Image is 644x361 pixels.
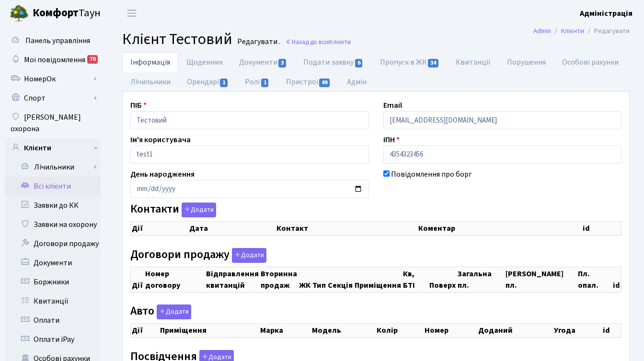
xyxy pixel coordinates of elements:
[33,5,79,21] b: Комфорт
[130,203,216,217] label: Контакти
[5,138,101,158] a: Клієнти
[261,79,269,87] span: 1
[372,52,448,72] a: Пропуск в ЖК
[295,52,371,72] a: Подати заявку
[5,330,101,349] a: Оплати iPay
[24,55,85,65] span: Мої повідомлення
[402,267,428,292] th: Кв, БТІ
[376,324,424,338] th: Колір
[131,324,159,338] th: Дії
[220,79,228,87] span: 1
[179,201,216,218] a: Додати
[602,324,621,338] th: id
[188,222,276,236] th: Дата
[417,222,582,236] th: Коментар
[424,324,477,338] th: Номер
[159,324,260,338] th: Приміщення
[278,72,339,92] a: Пристрої
[584,26,630,36] li: Редагувати
[5,89,101,108] a: Спорт
[383,134,400,146] label: ІПН
[122,28,232,50] span: Клієнт Тестовий
[178,52,231,72] a: Щоденник
[232,248,266,263] button: Договори продажу
[577,267,612,292] th: Пл. опал.
[235,37,280,46] small: Редагувати .
[205,267,260,292] th: Відправлення квитанцій
[311,324,376,338] th: Модель
[355,59,363,68] span: 6
[311,267,327,292] th: Тип
[298,267,311,292] th: ЖК
[354,267,402,292] th: Приміщення
[5,292,101,311] a: Квитанції
[131,267,145,292] th: Дії
[231,52,295,72] a: Документи
[499,52,554,72] a: Порушення
[5,311,101,330] a: Оплати
[554,52,627,72] a: Особові рахунки
[285,37,351,46] a: Назад до всіхКлієнти
[428,267,457,292] th: Поверх
[130,134,191,146] label: Ім'я користувача
[122,72,179,92] a: Лічильники
[339,72,375,92] a: Адмін
[144,267,205,292] th: Номер договору
[5,50,101,69] a: Мої повідомлення70
[533,26,551,36] a: Admin
[5,31,101,50] a: Панель управління
[10,4,29,23] img: logo.png
[237,72,277,92] a: Ролі
[5,108,101,138] a: [PERSON_NAME] охорона
[319,79,330,87] span: 49
[5,196,101,215] a: Заявки до КК
[33,5,101,22] span: Таун
[157,305,191,319] button: Авто
[276,222,417,236] th: Контакт
[5,234,101,253] a: Договори продажу
[519,21,644,41] nav: breadcrumb
[5,177,101,196] a: Всі клієнти
[5,272,101,292] a: Боржники
[553,324,602,338] th: Угода
[130,248,266,263] label: Договори продажу
[25,35,90,46] span: Панель управління
[505,267,577,292] th: [PERSON_NAME] пл.
[154,303,191,320] a: Додати
[120,5,144,21] button: Переключити навігацію
[383,100,402,111] label: Email
[329,37,351,46] span: Клієнти
[477,324,553,338] th: Доданий
[131,222,189,236] th: Дії
[391,169,472,180] label: Повідомлення про борг
[11,158,101,177] a: Лічильники
[561,26,584,36] a: Клієнти
[130,169,195,180] label: День народження
[580,8,632,19] a: Адміністрація
[130,305,191,319] label: Авто
[230,246,266,263] a: Додати
[179,72,237,92] a: Орендарі
[260,267,298,292] th: Вторинна продаж
[582,222,621,236] th: id
[5,253,101,272] a: Документи
[448,52,499,72] a: Квитанції
[182,203,216,217] button: Контакти
[87,55,98,64] div: 70
[278,59,286,68] span: 3
[457,267,505,292] th: Загальна пл.
[5,215,101,234] a: Заявки на охорону
[259,324,311,338] th: Марка
[428,59,438,68] span: 34
[612,267,621,292] th: id
[122,52,178,72] a: Інформація
[327,267,354,292] th: Секція
[130,100,147,111] label: ПІБ
[5,69,101,89] a: НомерОк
